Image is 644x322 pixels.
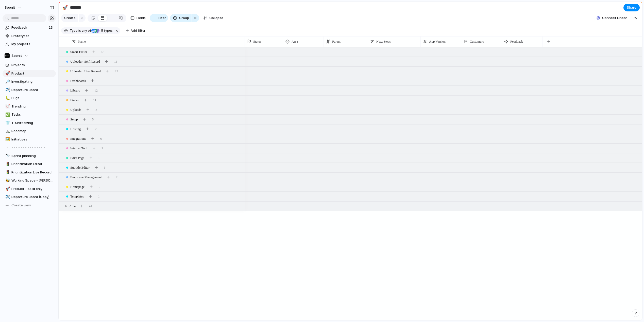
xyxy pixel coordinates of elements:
div: ▫️ [5,145,9,151]
span: Feedback [510,39,523,44]
span: Seenit [5,5,15,10]
span: Internal Tool [70,146,87,151]
a: Feedback13 [3,24,56,31]
button: Seenit [3,52,56,60]
a: 🐝Working Space - [PERSON_NAME] [3,177,56,184]
span: Customers [470,39,484,44]
span: 6 [98,155,100,160]
span: 12 [94,88,98,93]
span: Employee Management [70,175,102,180]
a: ⛰️Roadmap [3,127,56,135]
button: 👕 [5,120,10,126]
span: Tasks [11,112,54,117]
span: Create [64,15,76,21]
span: Prototypes [11,33,54,39]
span: Add filter [131,28,145,33]
span: 9 [101,146,103,151]
span: Uploads [70,107,81,112]
div: 🔎 [5,79,9,85]
span: Connect Linear [602,15,627,21]
button: ▫️ [5,145,10,150]
a: 🚦Prioritization Live Record [3,169,56,176]
span: Subtitle Editor [70,165,90,170]
span: 2 [116,175,118,180]
div: 👕 [5,120,9,126]
span: My projects [11,42,54,47]
button: Add filter [123,27,148,34]
span: Product [11,71,54,76]
span: Collapse [209,15,223,21]
button: 🚀 [5,186,10,191]
a: ✅Tasks [3,111,56,118]
button: 📈 [5,104,10,109]
span: Departure Board (Copy) [11,194,54,200]
button: Fields [128,14,148,22]
div: ✈️ [5,194,9,200]
button: 🐛 [5,96,10,101]
span: Investigating [11,79,54,84]
button: 🚀 [5,71,10,76]
span: 2 [99,184,100,189]
div: 🔭 [5,153,9,159]
div: 🐛 [5,95,9,101]
button: Create [61,14,78,22]
span: Bugs [11,96,54,101]
div: 🚀 [62,4,68,11]
a: ✈️Departure Board [3,86,56,94]
button: ✅ [5,112,10,117]
span: Uploader: Live Record [70,69,101,74]
a: 🔎Investigating [3,78,56,85]
a: 🚀Product [3,70,56,77]
span: Group [179,15,189,21]
span: 5 [92,117,94,122]
span: Trending [11,104,54,109]
span: Prioritization Editor [11,162,54,167]
span: Prioritization Live Record [11,170,54,175]
span: No Area [65,204,76,209]
span: Share [627,5,636,10]
span: Dashboards [70,78,86,83]
button: 🔎 [5,79,10,84]
div: 🚀 [5,186,9,192]
a: Projects [3,61,56,69]
a: 🚀Product - data only [3,185,56,193]
a: ✈️Departure Board (Copy) [3,193,56,201]
div: 🖼️Initiatives [3,136,56,143]
button: 🚀 [61,4,69,12]
div: ✅ [5,112,9,118]
span: 41 [89,204,92,209]
span: Projects [11,63,54,68]
button: isany of [77,28,92,33]
button: ✈️ [5,194,10,200]
a: ▫️- - - - - - - - - - - - - - - [3,144,56,151]
div: ✈️ [5,87,9,93]
span: Edits Page [70,155,84,160]
div: 🚦 [5,161,9,167]
span: - - - - - - - - - - - - - - - [11,145,54,150]
span: T-Shirt sizing [11,120,54,126]
span: Homepage [70,184,84,189]
span: types [99,28,113,33]
span: 13 [114,59,117,64]
span: Area [292,39,298,44]
a: 📈Trending [3,103,56,110]
span: Seenit [11,53,22,58]
button: Collapse [201,14,225,22]
span: Fields [137,15,146,21]
span: 6 [100,136,102,141]
button: Share [623,4,640,11]
div: 🖼️ [5,136,9,142]
span: 13 [49,25,54,30]
button: 🚦 [5,162,10,167]
span: Type [70,28,77,33]
a: 👕T-Shirt sizing [3,119,56,127]
a: 🚦Prioritization Editor [3,160,56,168]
